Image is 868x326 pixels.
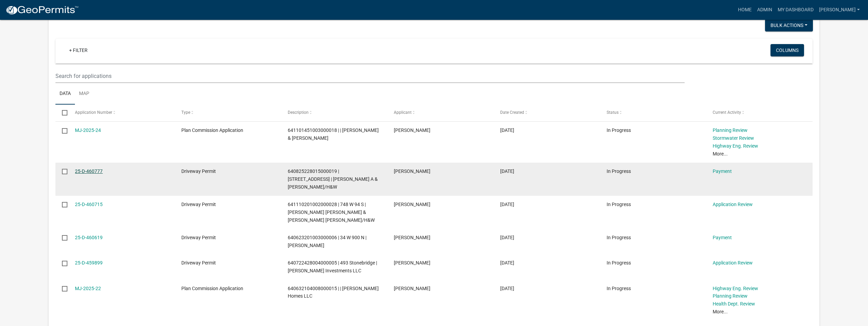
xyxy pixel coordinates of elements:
[394,235,430,240] span: Matthew T. Phillips
[500,168,514,174] span: 08/07/2025
[394,260,430,266] span: Tami Evans
[75,202,103,207] a: 25-D-460715
[713,168,732,174] a: Payment
[713,309,728,314] a: More...
[816,3,863,16] a: [PERSON_NAME]
[500,202,514,207] span: 08/07/2025
[75,83,93,105] a: Map
[394,202,430,207] span: Tracy Thompson
[394,127,430,133] span: Kristy Marasco
[288,260,377,273] span: 640722428004000005 | 493 Stonebridge | Tezak Investments LLC
[75,235,103,240] a: 25-D-460619
[75,110,112,115] span: Application Number
[713,293,748,299] a: Planning Review
[713,235,732,240] a: Payment
[713,260,753,266] a: Application Review
[288,286,379,299] span: 640632104008000015 | | Todd Gore Homes LLC
[775,3,816,16] a: My Dashboard
[600,105,707,121] datatable-header-cell: Status
[181,110,190,115] span: Type
[713,127,748,133] a: Planning Review
[607,286,631,291] span: In Progress
[713,135,754,141] a: Stormwater Review
[713,110,741,115] span: Current Activity
[735,3,754,16] a: Home
[181,202,216,207] span: Driveway Permit
[288,110,309,115] span: Description
[607,127,631,133] span: In Progress
[281,105,388,121] datatable-header-cell: Description
[387,105,494,121] datatable-header-cell: Applicant
[500,260,514,266] span: 08/06/2025
[770,44,804,56] button: Columns
[181,260,216,266] span: Driveway Permit
[607,202,631,207] span: In Progress
[181,286,243,291] span: Plan Commission Application
[75,168,103,174] a: 25-D-460777
[181,168,216,174] span: Driveway Permit
[64,44,93,56] a: + Filter
[494,105,600,121] datatable-header-cell: Date Created
[181,127,243,133] span: Plan Commission Application
[55,69,685,83] input: Search for applications
[713,286,758,291] a: Highway Eng. Review
[500,235,514,240] span: 08/07/2025
[175,105,281,121] datatable-header-cell: Type
[706,105,813,121] datatable-header-cell: Current Activity
[68,105,175,121] datatable-header-cell: Application Number
[394,110,412,115] span: Applicant
[288,202,375,223] span: 641110201002000028 | 748 W 94 S | Kimes Taylor Mackenzie & Eleni Katherine/H&W
[75,260,103,266] a: 25-D-459899
[607,110,619,115] span: Status
[75,286,101,291] a: MJ-2025-22
[55,83,75,105] a: Data
[754,3,775,16] a: Admin
[55,105,68,121] datatable-header-cell: Select
[500,110,524,115] span: Date Created
[607,235,631,240] span: In Progress
[500,286,514,291] span: 05/22/2025
[713,202,753,207] a: Application Review
[500,127,514,133] span: 08/11/2025
[288,168,378,190] span: 640825228015000019 | 190 Ashford Ct | Ruiz Mario A & Sarahm/H&W
[713,301,755,307] a: Health Dept. Review
[607,260,631,266] span: In Progress
[288,127,379,141] span: 641101451003000018 | | Hall John & Linda H&W
[288,235,366,248] span: 640623201003000006 | 34 W 900 N | Cobble Brian
[765,19,813,31] button: Bulk Actions
[394,168,430,174] span: Matthew T. Phillips
[75,127,101,133] a: MJ-2025-24
[181,235,216,240] span: Driveway Permit
[713,143,758,149] a: Highway Eng. Review
[607,168,631,174] span: In Progress
[394,286,430,291] span: Kristy Marasco
[713,151,728,157] a: More...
